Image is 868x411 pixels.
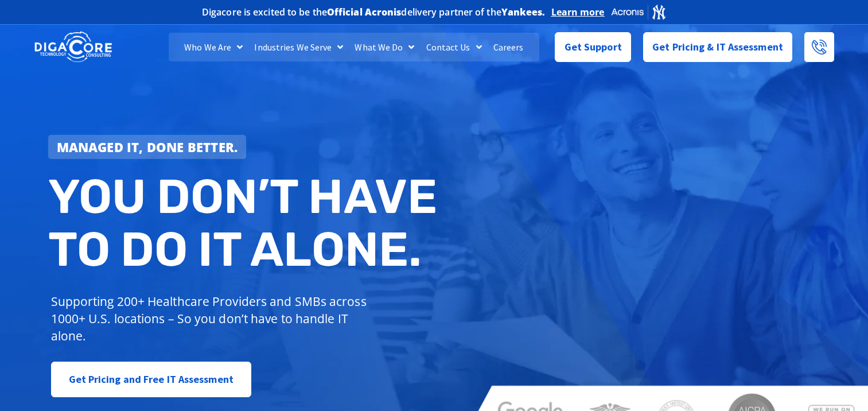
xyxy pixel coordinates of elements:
[488,33,530,61] a: Careers
[178,33,248,61] a: Who We Are
[551,6,605,18] a: Learn more
[652,36,783,59] span: Get Pricing & IT Assessment
[555,32,631,62] a: Get Support
[69,368,233,391] span: Get Pricing and Free IT Assessment
[48,135,247,159] a: Managed IT, done better.
[643,32,792,62] a: Get Pricing & IT Assessment
[202,7,546,17] h2: Digacore is excited to be the delivery partner of the
[610,3,667,20] img: Acronis
[349,33,420,61] a: What We Do
[51,293,372,344] p: Supporting 200+ Healthcare Providers and SMBs across 1000+ U.S. locations – So you don’t have to ...
[48,170,443,276] h2: You don’t have to do IT alone.
[248,33,349,61] a: Industries We Serve
[501,6,546,18] b: Yankees.
[51,362,251,397] a: Get Pricing and Free IT Assessment
[421,33,488,61] a: Contact Us
[565,36,622,59] span: Get Support
[57,138,238,156] strong: Managed IT, done better.
[34,30,112,64] img: DigaCore Technology Consulting
[327,6,402,18] b: Official Acronis
[169,33,540,61] nav: Menu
